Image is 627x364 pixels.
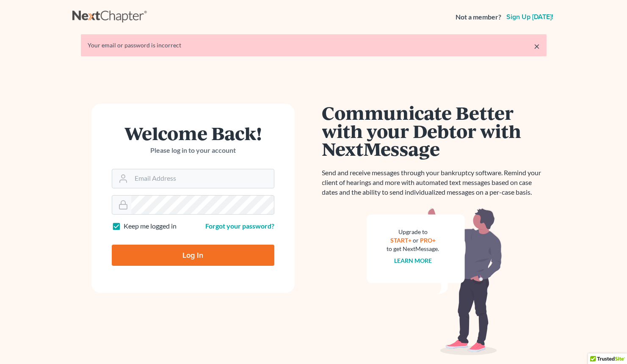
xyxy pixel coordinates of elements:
[124,221,177,231] label: Keep me logged in
[534,41,540,51] a: ×
[112,146,274,155] p: Please log in to your account
[322,168,547,197] p: Send and receive messages through your bankruptcy software. Remind your client of hearings and mo...
[322,104,547,158] h1: Communicate Better with your Debtor with NextMessage
[367,207,502,356] img: nextmessage_bg-59042aed3d76b12b5cd301f8e5b87938c9018125f34e5fa2b7a6b67550977c72.svg
[131,169,274,188] input: Email Address
[387,228,439,236] div: Upgrade to
[112,124,274,142] h1: Welcome Back!
[387,245,439,253] div: to get NextMessage.
[88,41,540,50] div: Your email or password is incorrect
[394,257,432,264] a: Learn more
[390,237,412,244] a: START+
[205,222,274,230] a: Forgot your password?
[413,237,419,244] span: or
[456,12,501,22] strong: Not a member?
[112,245,274,266] input: Log In
[420,237,436,244] a: PRO+
[505,14,555,20] a: Sign up [DATE]!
